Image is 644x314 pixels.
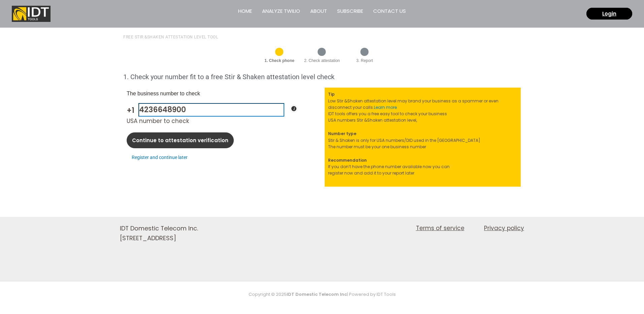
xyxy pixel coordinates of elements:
span: [STREET_ADDRESS] [120,234,176,242]
strong: Tip [328,91,335,97]
nav: Site Navigation [330,224,524,233]
i: i [290,104,298,113]
p: If you don’t have the phone number available now you can register now and add it to your report l... [328,157,517,177]
p: Stir & Shaken is only for USA numbers/DID used in the [GEOGRAPHIC_DATA] The number must be your o... [328,130,517,150]
strong: Number type [328,131,356,136]
a: Learn more [374,104,397,110]
a: Continue to attestation verification [127,132,234,148]
a: Contact us [368,3,411,25]
nav: Site Navigation [233,3,411,25]
img: IDT Tools [12,6,51,22]
a: Privacy policy [467,224,524,233]
h6: 1. Check phone [261,59,297,63]
h6: 3. Report [347,59,382,63]
strong: IDT Domestic Telecom Inc [287,291,347,297]
a: Analyze Twilio [257,3,305,25]
a: About [305,3,332,25]
aside: Footer Widget 1 [120,224,314,263]
a: Terms of service [399,224,468,233]
p: Low Stir &Shaken attestation level may brand your business as a spammer or even disconnect your c... [328,91,517,123]
a: Login [586,8,632,20]
span: Continue to attestation verification [132,138,228,143]
span: +1 [127,103,134,116]
h3: The business number to check [127,91,321,96]
h6: 2. Check attestation [304,59,340,63]
a: Subscribe [332,3,368,25]
a: Home [233,3,257,25]
p: Copyright © 2025 | Powered by IDT Tools [120,291,524,298]
span: IDT Domestic Telecom Inc. [120,224,198,232]
label: USA number to check [127,117,189,125]
h2: 1. Check your number fit to a free Stir & Shaken attestation level check [123,73,521,81]
strong: Recommendation [328,157,367,163]
a: Register and continue later [132,155,188,160]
